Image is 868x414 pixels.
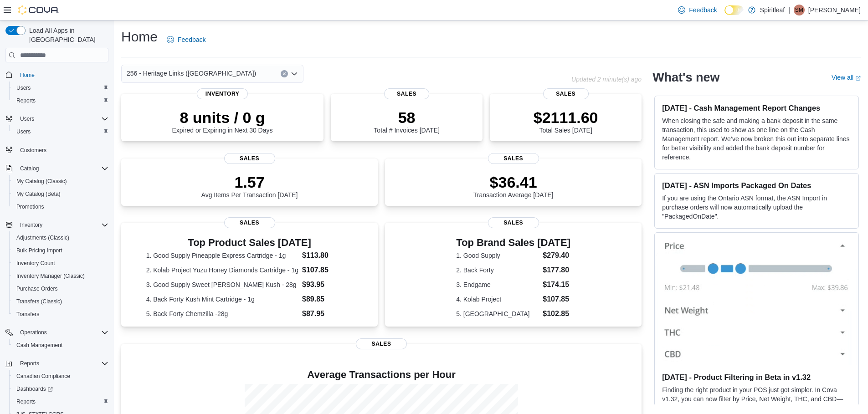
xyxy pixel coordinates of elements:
p: $2111.60 [534,108,598,127]
span: Operations [20,329,47,336]
dt: 2. Back Forty [456,266,539,275]
a: Customers [16,145,50,156]
span: My Catalog (Beta) [16,190,61,198]
dt: 3. Good Supply Sweet [PERSON_NAME] Kush - 28g [146,280,298,289]
span: Promotions [16,203,44,210]
button: Inventory [2,219,112,231]
dd: $102.85 [543,308,570,319]
span: Reports [13,95,108,106]
span: Inventory Manager (Classic) [13,271,108,281]
a: Feedback [163,31,209,49]
button: Clear input [281,70,288,77]
button: My Catalog (Beta) [9,188,112,200]
span: Feedback [178,35,205,44]
span: My Catalog (Classic) [16,178,67,185]
dd: $107.85 [302,265,353,276]
a: Purchase Orders [13,283,62,294]
span: Dashboards [16,385,53,393]
span: Load All Apps in [GEOGRAPHIC_DATA] [26,26,108,44]
p: $36.41 [473,173,554,191]
p: | [788,5,790,15]
h3: Top Product Sales [DATE] [146,237,353,248]
button: Transfers (Classic) [9,295,112,308]
button: Catalog [16,163,42,174]
a: Home [16,70,38,81]
button: Canadian Compliance [9,370,112,383]
dt: 4. Back Forty Kush Mint Cartridge - 1g [146,295,298,304]
dd: $174.15 [543,279,570,290]
a: Canadian Compliance [13,371,74,382]
span: My Catalog (Beta) [13,189,108,199]
span: Feedback [689,5,717,15]
span: Customers [20,147,46,154]
span: Dark Mode [724,15,725,15]
span: Inventory Count [13,258,108,269]
span: Inventory [197,88,248,99]
h2: What's new [652,70,719,85]
span: Canadian Compliance [16,373,70,380]
a: Promotions [13,201,48,212]
span: Purchase Orders [13,283,108,294]
dt: 4. Kolab Project [456,295,539,304]
p: 8 units / 0 g [172,108,273,127]
button: Users [2,112,112,125]
dt: 5. Back Forty Chemzilla -28g [146,309,298,318]
span: Inventory [20,221,42,229]
span: Users [13,126,108,137]
dd: $279.40 [543,250,570,261]
button: Cash Management [9,339,112,352]
span: Sales [224,217,275,228]
button: Operations [16,327,51,338]
dd: $93.95 [302,279,353,290]
dd: $113.80 [302,250,353,261]
dt: 1. Good Supply Pineapple Express Cartridge - 1g [146,251,298,260]
a: Bulk Pricing Import [13,245,66,256]
h3: [DATE] - ASN Imports Packaged On Dates [662,181,851,190]
button: Reports [9,94,112,107]
span: Sales [224,153,275,164]
button: Customers [2,143,112,157]
span: Reports [16,358,108,369]
dd: $87.95 [302,308,353,319]
span: Transfers (Classic) [13,296,108,307]
a: Adjustments (Classic) [13,232,73,243]
button: Users [9,82,112,94]
button: Transfers [9,308,112,321]
span: Users [16,84,31,92]
span: Dashboards [13,383,108,394]
span: Transfers [13,309,108,320]
span: SM [795,5,803,15]
span: Transfers (Classic) [16,298,62,305]
button: Operations [2,326,112,339]
span: Sales [356,338,407,349]
h1: Home [121,28,158,46]
span: Users [20,115,34,123]
a: Inventory Count [13,258,59,269]
dd: $107.85 [543,294,570,305]
span: Canadian Compliance [13,371,108,382]
span: Sales [488,217,539,228]
button: Home [2,68,112,81]
button: Adjustments (Classic) [9,231,112,244]
a: My Catalog (Classic) [13,176,71,187]
span: Sales [488,153,539,164]
span: Users [16,113,108,124]
button: My Catalog (Classic) [9,175,112,188]
a: Users [13,126,34,137]
button: Bulk Pricing Import [9,244,112,257]
span: Inventory Count [16,260,55,267]
span: Promotions [13,201,108,212]
span: Users [13,82,108,93]
dt: 1. Good Supply [456,251,539,260]
span: Bulk Pricing Import [13,245,108,256]
span: Reports [13,396,108,407]
a: Users [13,82,34,93]
button: Promotions [9,200,112,213]
button: Users [9,125,112,138]
button: Reports [9,395,112,408]
button: Purchase Orders [9,282,112,295]
p: Updated 2 minute(s) ago [571,76,642,83]
h3: [DATE] - Product Filtering in Beta in v1.32 [662,373,851,382]
p: [PERSON_NAME] [808,5,861,15]
div: Total Sales [DATE] [534,108,598,134]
